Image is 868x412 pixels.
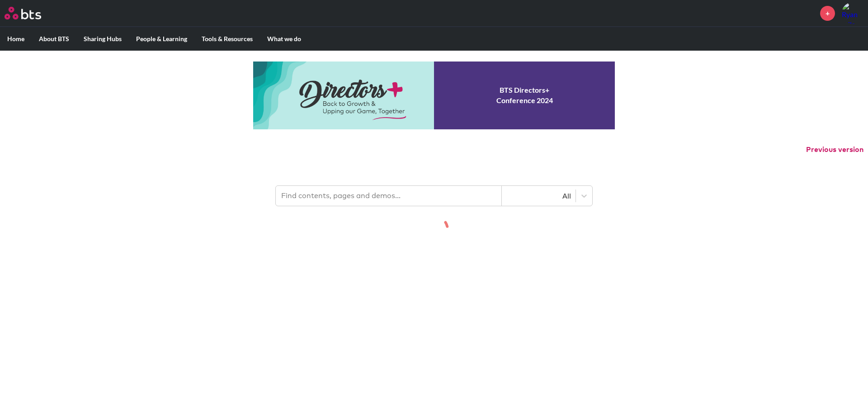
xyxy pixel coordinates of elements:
a: Conference 2024 [253,62,615,129]
label: People & Learning [129,27,194,51]
label: About BTS [32,27,76,51]
button: Previous version [806,145,863,155]
label: What we do [260,27,308,51]
label: Sharing Hubs [76,27,129,51]
div: All [506,191,571,201]
input: Find contents, pages and demos... [276,186,502,206]
label: Tools & Resources [194,27,260,51]
img: Ryan Stiles [842,2,863,24]
a: + [820,6,835,21]
a: Go home [5,7,58,19]
a: Profile [842,2,863,24]
img: BTS Logo [5,7,41,19]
